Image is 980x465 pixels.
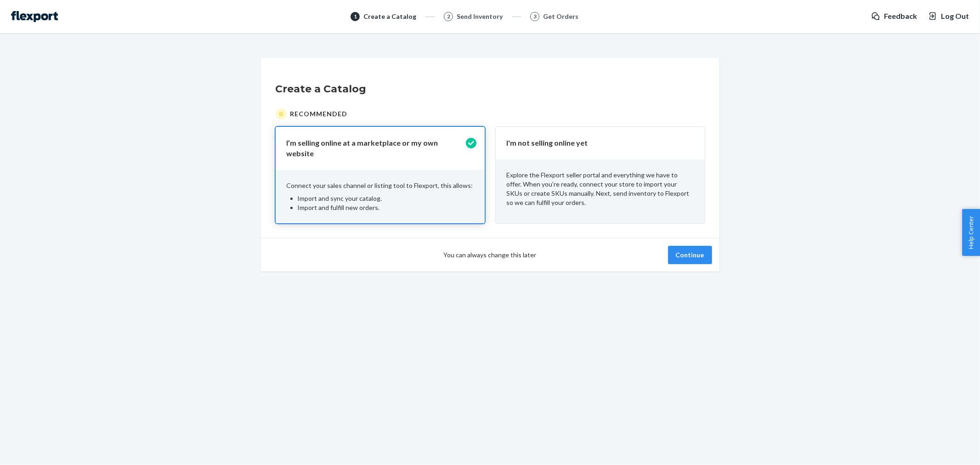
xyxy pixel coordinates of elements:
span: Import and fulfill new orders. [298,204,380,211]
button: I’m selling online at a marketplace or my own websiteConnect your sales channel or listing tool t... [276,127,485,223]
p: I'm not selling online yet [507,138,683,148]
button: Continue [668,246,712,264]
span: Log Out [941,11,969,22]
span: Feedback [884,11,917,22]
img: Flexport logo [11,11,58,22]
span: You can always change this later [444,250,537,260]
div: Send Inventory [457,12,503,21]
span: 3 [533,12,537,20]
button: I'm not selling online yetExplore the Flexport seller portal and everything we have to offer. Whe... [496,127,705,223]
span: Recommended [290,109,348,119]
div: Create a Catalog [363,12,416,21]
button: Log Out [928,11,969,22]
p: I’m selling online at a marketplace or my own website [287,138,463,159]
span: 1 [354,12,357,20]
span: 2 [447,12,450,20]
h1: Create a Catalog [276,82,705,96]
span: Import and sync your catalog. [298,194,382,202]
div: Get Orders [543,12,578,21]
a: Feedback [871,11,917,22]
p: Explore the Flexport seller portal and everything we have to offer. When you’re ready, connect yo... [507,170,694,207]
p: Connect your sales channel or listing tool to Flexport, this allows: [287,181,474,190]
button: Help Center [962,209,980,256]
